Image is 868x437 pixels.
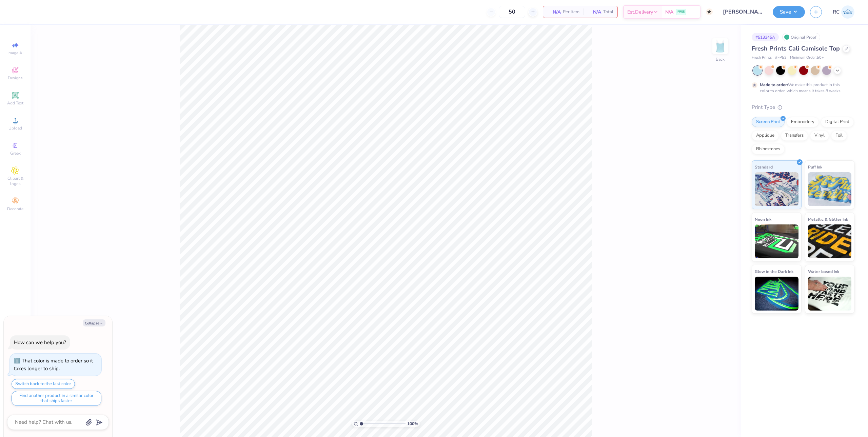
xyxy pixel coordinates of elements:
span: N/A [665,8,673,16]
div: Rhinestones [752,144,785,154]
span: Metallic & Glitter Ink [808,216,848,223]
span: Minimum Order: 50 + [790,55,824,61]
span: Upload [8,125,22,131]
span: Glow in the Dark Ink [755,268,793,275]
span: Total [603,8,613,16]
input: – – [499,6,525,18]
input: Untitled Design [718,5,768,19]
span: Fresh Prints [752,55,772,61]
div: Print Type [752,103,854,111]
div: Original Proof [782,33,820,41]
span: RC [833,8,840,16]
div: Digital Print [821,117,854,127]
span: Designs [8,75,23,81]
div: We make this product in this color to order, which means it takes 8 weeks. [760,82,843,94]
span: Standard [755,163,773,171]
span: Water based Ink [808,268,839,275]
span: Add Text [7,100,23,106]
span: Fresh Prints Cali Camisole Top [752,44,840,53]
span: N/A [588,8,601,16]
span: Greek [10,151,21,156]
div: How can we help you? [14,339,66,346]
span: FREE [677,9,685,14]
span: Image AI [7,50,23,56]
div: Screen Print [752,117,785,127]
img: Neon Ink [755,224,798,258]
span: N/A [547,8,561,16]
div: Transfers [781,131,808,141]
button: Save [773,6,805,18]
img: Standard [755,172,798,206]
div: Applique [752,131,779,141]
span: Decorate [7,206,23,212]
span: # FP52 [775,55,787,61]
img: Metallic & Glitter Ink [808,224,852,258]
span: Neon Ink [755,216,771,223]
img: Glow in the Dark Ink [755,277,798,311]
img: Rio Cabojoc [841,5,854,19]
div: Foil [831,131,847,141]
button: Find another product in a similar color that ships faster [12,391,101,406]
span: 100 % [407,421,418,427]
div: That color is made to order so it takes longer to ship. [14,357,93,372]
a: RC [833,5,854,19]
span: Puff Ink [808,163,822,171]
span: Est. Delivery [627,8,653,16]
div: Vinyl [810,131,829,141]
span: Per Item [563,8,579,16]
img: Back [713,39,727,53]
div: Back [716,56,725,62]
span: Clipart & logos [3,176,27,186]
img: Water based Ink [808,277,852,311]
div: Embroidery [787,117,819,127]
div: # 513345A [752,33,779,41]
img: Puff Ink [808,172,852,206]
button: Collapse [83,319,105,326]
strong: Made to order: [760,82,788,87]
button: Switch back to the last color [12,379,75,389]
